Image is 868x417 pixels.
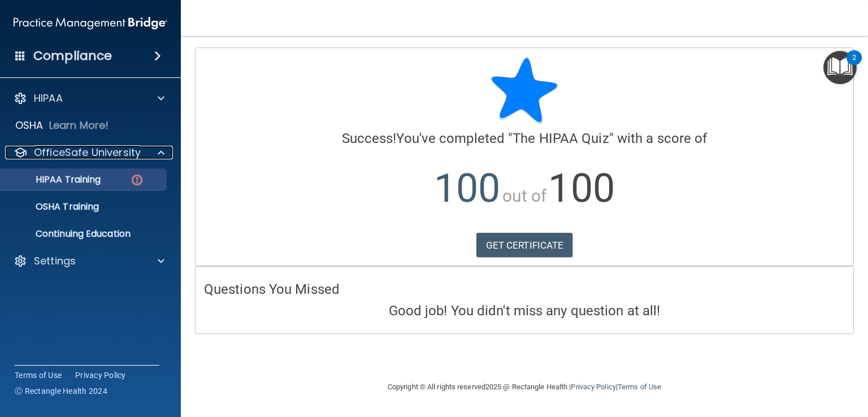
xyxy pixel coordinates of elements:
[15,119,44,132] p: OSHA
[14,254,164,268] a: Settings
[34,92,63,105] p: HIPAA
[318,369,731,405] div: Copyright © All rights reserved 2025 @ Rectangle Health | |
[434,165,500,211] span: 100
[14,92,164,105] a: HIPAA
[502,186,547,206] span: out of
[15,385,107,397] span: Ⓒ Rectangle Health 2024
[811,340,854,383] iframe: Drift Widget Chat Controller
[204,282,845,297] h4: Questions You Missed
[34,254,76,268] p: Settings
[823,51,857,84] button: Open Resource Center, 2 new notifications
[204,303,845,318] h4: Good job! You didn't miss any question at all!
[476,233,573,258] a: GET CERTIFICATE
[14,146,164,159] a: OfficeSafe University
[15,370,62,381] a: Terms of Use
[130,173,144,187] img: danger-circle.6113f641.png
[34,146,141,159] p: OfficeSafe University
[204,131,845,146] h4: You've completed " " with a score of
[852,58,856,72] div: 2
[7,228,162,240] p: Continuing Education
[33,48,112,64] h4: Compliance
[548,165,614,211] span: 100
[7,201,99,212] p: OSHA Training
[513,131,609,146] span: The HIPAA Quiz
[571,383,615,391] a: Privacy Policy
[618,383,661,391] a: Terms of Use
[75,370,126,381] a: Privacy Policy
[342,131,397,146] span: Success!
[7,174,101,185] p: HIPAA Training
[14,12,167,34] img: PMB logo
[49,119,109,132] p: Learn More!
[491,57,558,124] img: blue-star-rounded.9d042014.png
